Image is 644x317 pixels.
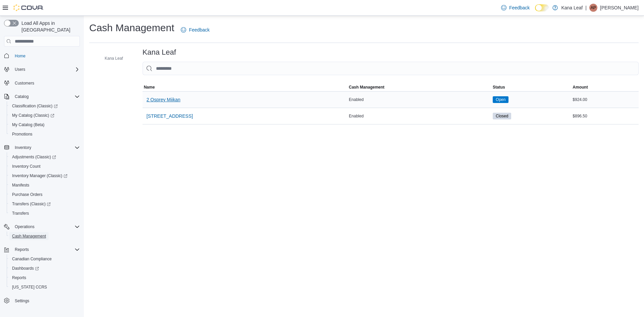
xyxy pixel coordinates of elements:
[143,48,176,56] h3: Kana Leaf
[589,4,597,12] div: Avery Pitawanakwat
[1,222,83,231] button: Operations
[15,247,29,252] span: Reports
[12,144,80,152] span: Inventory
[9,232,49,240] a: Cash Management
[12,113,54,118] span: My Catalog (Classic)
[7,152,83,162] a: Adjustments (Classic)
[493,113,511,119] span: Closed
[9,191,80,199] span: Purchase Orders
[1,92,83,101] button: Catalog
[7,171,83,180] a: Inventory Manager (Classic)
[12,182,29,188] span: Manifests
[12,275,26,280] span: Reports
[9,121,80,129] span: My Catalog (Beta)
[147,113,193,119] span: [STREET_ADDRESS]
[9,102,80,110] span: Classification (Classic)
[12,246,80,254] span: Reports
[493,96,508,103] span: Open
[12,93,31,101] button: Catalog
[9,200,53,208] a: Transfers (Classic)
[7,120,83,129] button: My Catalog (Beta)
[12,233,46,239] span: Cash Management
[1,51,83,60] button: Home
[491,83,571,91] button: Status
[12,144,34,152] button: Inventory
[1,78,83,88] button: Customers
[9,102,60,110] a: Classification (Classic)
[585,4,587,12] p: |
[143,62,639,75] input: This is a search bar. As you type, the results lower in the page will automatically filter.
[12,266,39,271] span: Dashboards
[12,65,28,73] button: Users
[9,111,80,119] span: My Catalog (Classic)
[571,83,639,91] button: Amount
[7,264,83,273] a: Dashboards
[12,192,43,197] span: Purchase Orders
[12,246,32,254] button: Reports
[347,112,491,120] div: Enabled
[9,255,54,263] a: Canadian Compliance
[12,211,29,216] span: Transfers
[9,209,80,217] span: Transfers
[7,231,83,241] button: Cash Management
[12,164,41,169] span: Inventory Count
[9,162,43,170] a: Inventory Count
[12,297,32,305] a: Settings
[496,113,508,119] span: Closed
[15,94,29,99] span: Catalog
[12,51,80,60] span: Home
[9,274,29,282] a: Reports
[9,181,32,189] a: Manifests
[9,191,45,199] a: Purchase Orders
[9,172,80,180] span: Inventory Manager (Classic)
[7,209,83,218] button: Transfers
[347,96,491,104] div: Enabled
[12,122,45,127] span: My Catalog (Beta)
[7,190,83,199] button: Purchase Orders
[12,173,67,178] span: Inventory Manager (Classic)
[561,4,583,12] p: Kana Leaf
[12,223,80,231] span: Operations
[12,103,58,109] span: Classification (Classic)
[600,4,639,12] p: [PERSON_NAME]
[573,85,588,90] span: Amount
[591,4,596,12] span: AP
[9,172,70,180] a: Inventory Manager (Classic)
[9,283,50,291] a: [US_STATE] CCRS
[15,298,29,304] span: Settings
[189,27,209,33] span: Feedback
[1,245,83,254] button: Reports
[12,65,80,73] span: Users
[9,200,80,208] span: Transfers (Classic)
[15,81,34,86] span: Customers
[7,254,83,264] button: Canadian Compliance
[7,199,83,209] a: Transfers (Classic)
[12,201,51,207] span: Transfers (Classic)
[95,54,126,62] button: Kana Leaf
[12,297,80,305] span: Settings
[15,145,31,150] span: Inventory
[9,274,80,282] span: Reports
[9,162,80,170] span: Inventory Count
[347,83,491,91] button: Cash Management
[9,232,80,240] span: Cash Management
[7,282,83,292] button: [US_STATE] CCRS
[9,181,80,189] span: Manifests
[178,23,212,37] a: Feedback
[89,21,174,35] h1: Cash Management
[12,256,52,262] span: Canadian Compliance
[9,111,57,119] a: My Catalog (Classic)
[144,109,196,123] button: [STREET_ADDRESS]
[9,153,59,161] a: Adjustments (Classic)
[9,209,32,217] a: Transfers
[7,273,83,282] button: Reports
[12,79,80,87] span: Customers
[19,20,80,33] span: Load All Apps in [GEOGRAPHIC_DATA]
[535,4,549,11] input: Dark Mode
[12,52,28,60] a: Home
[147,96,180,103] span: 2 Osprey Miikan
[7,101,83,111] a: Classification (Classic)
[493,85,505,90] span: Status
[7,180,83,190] button: Manifests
